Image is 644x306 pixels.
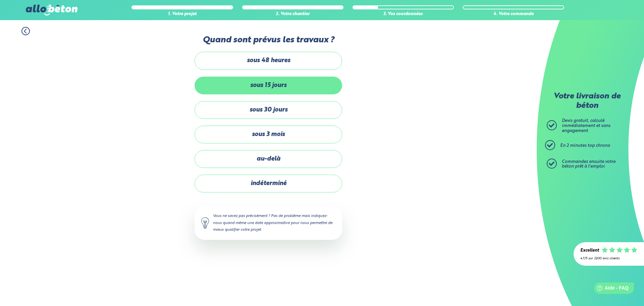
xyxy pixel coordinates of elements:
[131,12,233,17] div: 1. Votre projet
[242,12,343,17] div: 2. Votre chantier
[353,12,454,17] div: 3. Vos coordonnées
[195,77,342,94] label: sous 15 jours
[584,280,637,299] iframe: Help widget launcher
[195,150,342,168] label: au-delà
[195,175,342,192] label: indéterminé
[195,206,342,239] div: Vous ne savez pas précisément ? Pas de problème mais indiquez-nous quand même une date approximat...
[195,126,342,143] label: sous 3 mois
[26,5,77,15] img: allobéton
[463,12,564,17] div: 4. Votre commande
[195,52,342,70] label: sous 48 heures
[195,101,342,119] label: sous 30 jours
[195,35,342,45] label: Quand sont prévus les travaux ?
